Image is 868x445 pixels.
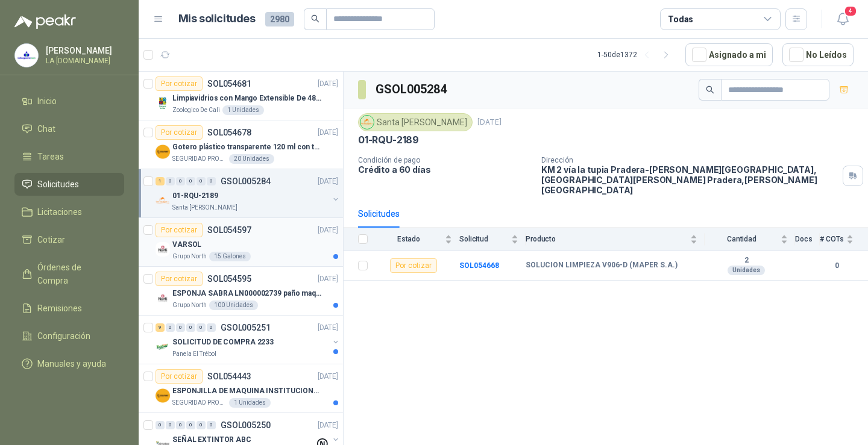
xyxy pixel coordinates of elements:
[156,272,203,286] div: Por cotizar
[197,177,206,185] div: 0
[207,421,216,429] div: 0
[37,205,82,219] span: Licitaciones
[318,127,338,138] p: [DATE]
[176,421,185,429] div: 0
[390,258,437,273] div: Por cotizar
[156,320,341,359] a: 9 0 0 0 0 0 GSOL005251[DATE] Company LogoSOLICITUD DE COMPRA 2233Panela El Trébol
[209,252,251,261] div: 15 Galones
[139,218,343,267] a: Por cotizarSOL054597[DATE] Company LogoVARSOLGrupo North15 Galones
[172,398,227,408] p: SEGURIDAD PROVISER LTDA
[37,95,57,108] span: Inicio
[14,117,124,140] a: Chat
[172,190,218,202] p: 01-RQU-2189
[172,337,274,348] p: SOLICITUD DE COMPRA 2233
[186,323,195,332] div: 0
[820,228,868,251] th: # COTs
[14,256,124,292] a: Órdenes de Compra
[172,349,216,359] p: Panela El Trébol
[156,369,203,384] div: Por cotizar
[37,178,79,191] span: Solicitudes
[318,420,338,431] p: [DATE]
[14,90,124,113] a: Inicio
[358,113,473,131] div: Santa [PERSON_NAME]
[172,300,207,310] p: Grupo North
[156,174,341,213] a: 1 0 0 0 0 0 GSOL005284[DATE] Company Logo01-RQU-2189Santa [PERSON_NAME]
[156,388,170,403] img: Company Logo
[37,150,64,163] span: Tareas
[207,275,251,283] p: SOL054595
[156,323,165,332] div: 9
[176,177,185,185] div: 0
[358,156,532,164] p: Condición de pago
[46,57,121,64] p: LA [DOMAIN_NAME]
[14,201,124,223] a: Licitaciones
[526,261,678,270] b: SOLUCION LIMPIEZA V906-D (MAPER S.A.)
[197,323,206,332] div: 0
[222,105,264,115] div: 1 Unidades
[360,116,374,129] img: Company Logo
[844,5,857,17] span: 4
[526,235,688,243] span: Producto
[14,14,76,29] img: Logo peakr
[156,96,170,110] img: Company Logo
[14,325,124,347] a: Configuración
[172,252,207,261] p: Grupo North
[172,93,322,104] p: Limpiavidrios con Mango Extensible De 48 a 78 cm
[139,364,343,413] a: Por cotizarSOL054443[DATE] Company LogoESPONJILLA DE MAQUINA INSTITUCIONAL-NEGRA X 12 UNIDADESSEG...
[820,260,854,272] b: 0
[265,12,294,26] span: 2980
[358,164,532,175] p: Crédito a 60 días
[229,398,271,408] div: 1 Unidades
[820,235,844,243] span: # COTs
[14,297,124,320] a: Remisiones
[156,223,203,237] div: Por cotizar
[197,421,206,429] div: 0
[526,228,705,251] th: Producto
[172,154,227,164] p: SEGURIDAD PROVISER LTDA
[832,8,854,30] button: 4
[176,323,185,332] div: 0
[139,267,343,316] a: Por cotizarSOL054595[DATE] Company LogoESPONJA SABRA LN000002739 paño maquina 3m 14cm x10 mGrupo ...
[166,323,175,332] div: 0
[459,235,509,243] span: Solicitud
[207,177,216,185] div: 0
[172,203,237,213] p: Santa [PERSON_NAME]
[186,421,195,429] div: 0
[685,43,773,66] button: Asignado a mi
[207,226,251,234] p: SOL054597
[706,86,714,94] span: search
[209,300,258,310] div: 100 Unidades
[139,72,343,120] a: Por cotizarSOL054681[DATE] Company LogoLimpiavidrios con Mango Extensible De 48 a 78 cmZoologico ...
[186,177,195,185] div: 0
[459,261,499,270] a: SOL054668
[795,228,820,251] th: Docs
[207,372,251,381] p: SOL054443
[318,78,338,90] p: [DATE]
[221,177,271,185] p: GSOL005284
[207,128,251,137] p: SOL054678
[156,145,170,159] img: Company Logo
[358,134,419,146] p: 01-RQU-2189
[318,225,338,236] p: [DATE]
[156,177,165,185] div: 1
[172,239,201,251] p: VARSOL
[156,193,170,208] img: Company Logo
[37,122,55,135] span: Chat
[459,228,526,251] th: Solicitud
[37,302,82,315] span: Remisiones
[37,233,65,246] span: Cotizar
[705,235,778,243] span: Cantidad
[541,156,838,164] p: Dirección
[172,385,322,397] p: ESPONJILLA DE MAQUINA INSTITUCIONAL-NEGRA X 12 UNIDADES
[14,352,124,375] a: Manuales y ayuda
[229,154,274,164] div: 20 Unidades
[358,207,400,220] div: Solicitudes
[172,142,322,153] p: Gotero plástico transparente 120 ml con tapa de seguridad
[318,322,338,334] p: [DATE]
[37,357,106,370] span: Manuales y ayuda
[477,117,502,128] p: [DATE]
[156,340,170,354] img: Company Logo
[156,125,203,140] div: Por cotizar
[311,14,319,23] span: search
